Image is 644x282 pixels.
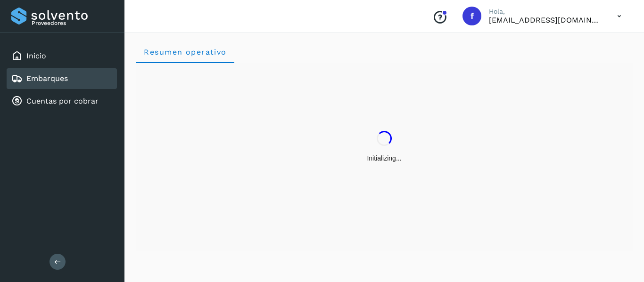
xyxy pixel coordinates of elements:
span: Resumen operativo [143,48,227,56]
p: Hola, [489,8,602,16]
a: Inicio [26,51,46,60]
div: Inicio [7,46,117,66]
p: finanzastransportesperez@gmail.com [489,16,602,24]
a: Cuentas por cobrar [26,97,99,105]
p: Proveedores [32,20,113,26]
a: Embarques [26,74,68,83]
div: Cuentas por cobrar [7,91,117,112]
div: Embarques [7,68,117,89]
